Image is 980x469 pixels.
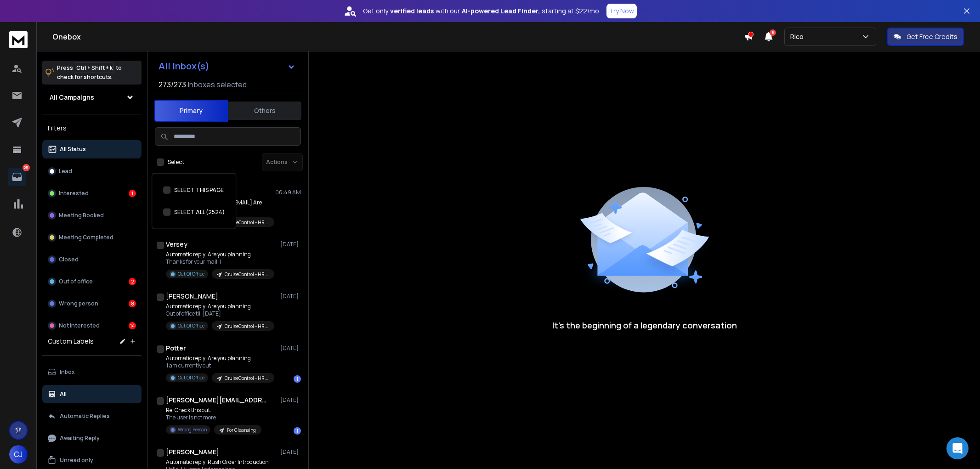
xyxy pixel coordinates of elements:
span: Ctrl + Shift + k [75,62,114,73]
p: All [60,390,67,398]
div: 8 [129,300,136,307]
button: All Inbox(s) [151,57,303,75]
p: Closed [59,256,79,263]
p: Wrong Person [178,426,207,433]
p: Get only with our starting at $22/mo [363,6,599,16]
p: 06:49 AM [275,189,301,196]
button: Lead [42,162,142,181]
button: CJ [9,445,28,463]
span: 273 / 273 [159,79,186,90]
button: Interested1 [42,184,142,203]
h1: [PERSON_NAME] [166,447,219,457]
button: Out of office2 [42,272,142,291]
p: Not Interested [59,322,100,329]
a: 25 [8,168,26,186]
button: Awaiting Reply [42,429,142,447]
p: Thanks for your mail, I [166,258,274,266]
p: CruiseControl - HR - [DATE] Rico [225,271,269,278]
button: Meeting Completed [42,228,142,247]
p: Awaiting Reply [60,435,100,442]
img: logo [9,31,28,48]
h1: All Inbox(s) [159,62,210,71]
h3: Filters [42,122,142,135]
h3: Inboxes selected [188,79,247,90]
h1: [PERSON_NAME][EMAIL_ADDRESS][PERSON_NAME][DOMAIN_NAME] [166,396,267,405]
p: CruiseControl - HR - [DATE] Rico [225,219,269,226]
p: Rico [790,32,807,41]
p: Interested [59,190,89,197]
p: Wrong person [59,300,98,307]
div: 2 [129,278,136,285]
h3: Custom Labels [48,337,94,346]
p: [DATE] [280,345,301,352]
p: Out Of Office [178,374,204,381]
button: All Campaigns [42,88,142,107]
p: Out of office till [DATE] [166,310,274,317]
div: 1 [294,375,301,383]
p: [DATE] [280,241,301,248]
div: 1 [129,190,136,197]
p: Get Free Credits [906,32,957,41]
p: Re: Check this out. [166,407,261,414]
button: Try Now [606,4,637,18]
p: CruiseControl - HR - [DATE] Rico [225,375,269,382]
p: For Cleansing [227,427,256,434]
button: Automatic Replies [42,407,142,425]
button: Others [228,101,301,121]
p: I am currently out [166,362,274,369]
strong: AI-powered Lead Finder, [462,6,540,16]
label: SELECT THIS PAGE [174,186,224,194]
div: 1 [294,427,301,435]
p: [DATE] [280,293,301,300]
p: Unread only [60,457,93,464]
p: Automatic reply: Are you planning [166,355,274,362]
button: Closed [42,250,142,269]
div: Open Intercom Messenger [946,437,969,459]
p: Lead [59,168,72,175]
p: Meeting Completed [59,234,113,241]
p: [DATE] [280,448,301,456]
label: Select [168,158,184,166]
p: All Status [60,146,86,153]
button: All Status [42,140,142,158]
p: Out Of Office [178,271,204,277]
h1: Versey [166,240,187,249]
h1: Onebox [52,31,744,42]
h1: All Campaigns [50,93,94,102]
button: Meeting Booked [42,206,142,225]
p: 25 [23,164,30,171]
p: Try Now [609,6,634,16]
p: Meeting Booked [59,212,104,219]
label: SELECT ALL (2524) [174,209,225,216]
p: Automatic reply: Are you planning [166,251,274,258]
p: Automatic reply: Rush Order Introduction [166,458,276,466]
p: CruiseControl - HR - [DATE] Rico [225,323,269,330]
p: Out Of Office [178,322,204,329]
p: Inbox [60,368,75,376]
p: Automatic Replies [60,412,110,420]
p: Automatic reply: Are you planning [166,303,274,310]
h1: Potter [166,344,186,353]
button: Inbox [42,363,142,381]
button: All [42,385,142,403]
h1: [PERSON_NAME] [166,292,218,301]
button: Wrong person8 [42,294,142,313]
p: The user is not more [166,414,261,421]
p: It’s the beginning of a legendary conversation [552,319,737,332]
button: Primary [154,100,228,122]
p: Press to check for shortcuts. [57,63,122,82]
p: Out of office [59,278,93,285]
button: Not Interested14 [42,316,142,335]
strong: verified leads [390,6,434,16]
p: [DATE] [280,396,301,404]
span: 8 [770,29,776,36]
button: Get Free Credits [887,28,964,46]
div: 14 [129,322,136,329]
